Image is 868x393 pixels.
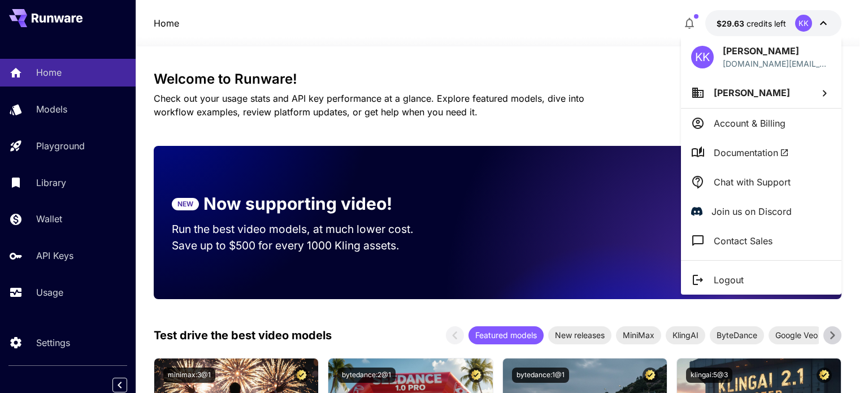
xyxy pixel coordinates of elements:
[714,175,791,189] p: Chat with Support
[723,58,831,70] p: [DOMAIN_NAME][EMAIL_ADDRESS][PERSON_NAME][DOMAIN_NAME]
[714,234,772,248] p: Contact Sales
[681,77,841,108] button: [PERSON_NAME]
[723,44,831,58] p: [PERSON_NAME]
[714,87,790,98] span: [PERSON_NAME]
[714,146,789,159] span: Documentation
[691,46,714,68] div: KK
[723,58,831,70] div: kt.kim@giz.ai
[714,116,785,130] p: Account & Billing
[714,273,744,287] p: Logout
[711,205,792,218] p: Join us on Discord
